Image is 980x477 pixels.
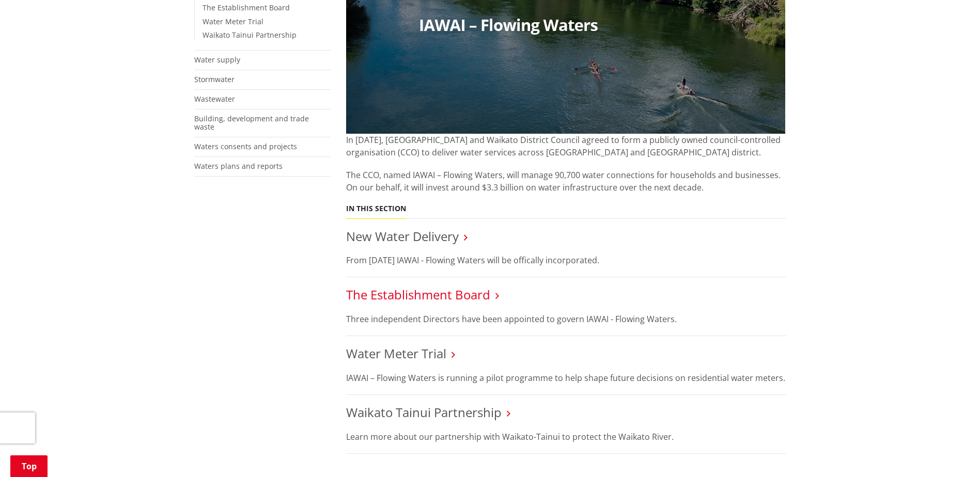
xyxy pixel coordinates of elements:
[346,313,786,325] p: Three independent Directors have been appointed to govern IAWAI - Flowing Waters.
[203,3,290,12] a: The Establishment Board
[194,161,283,171] a: Waters plans and reports
[203,17,263,26] a: Water Meter Trial
[346,228,459,245] a: New Water Delivery
[10,455,48,477] a: Top
[194,55,240,65] a: Water supply
[346,286,490,303] a: The Establishment Board
[346,254,786,266] p: From [DATE] IAWAI - Flowing Waters will be offically incorporated.
[194,114,309,132] a: Building, development and trade waste
[194,141,297,151] a: Waters consents and projects
[194,74,235,84] a: Stormwater
[203,30,297,40] a: Waikato Tainui Partnership
[346,134,786,158] p: In [DATE], [GEOGRAPHIC_DATA] and Waikato District Council agreed to form a publicly owned council...
[346,404,502,421] a: Waikato Tainui Partnership
[346,204,406,213] h5: In this section
[346,345,446,362] a: Water Meter Trial
[346,169,786,194] p: The CCO, named IAWAI – Flowing Waters, will manage 90,700 water connections for households and bu...
[346,431,786,443] p: Learn more about our partnership with Waikato-Tainui to protect the Waikato River.
[194,94,235,104] a: Wastewater
[932,434,970,471] iframe: Messenger Launcher
[346,372,786,384] p: IAWAI – Flowing Waters is running a pilot programme to help shape future decisions on residential...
